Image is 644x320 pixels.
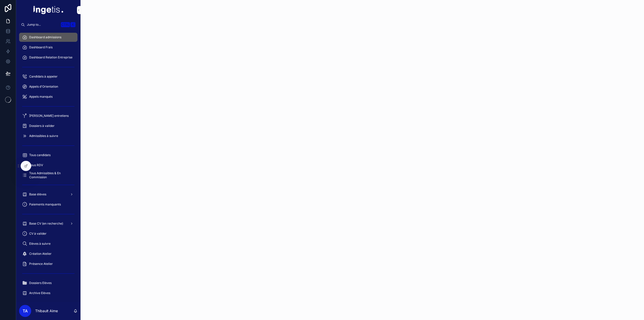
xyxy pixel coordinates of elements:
[35,308,58,313] p: Thibault Aime
[19,82,77,91] a: Appels d'Orientation
[29,55,72,59] span: Dashboard Relation Entreprise
[19,33,77,42] a: Dashboard admissions
[29,291,50,295] span: Archive Elèves
[29,171,72,179] span: Tous Admissibles & En Commission
[19,111,77,120] a: [PERSON_NAME] entretiens
[29,45,53,49] span: Dashboard Frais
[33,6,63,14] img: App logo
[29,35,61,39] span: Dashboard admissions
[19,219,77,228] a: Base CV (en recherche)
[29,134,58,138] span: Admissibles à suivre
[29,85,58,89] span: Appels d'Orientation
[29,222,63,226] span: Base CV (en recherche)
[19,92,77,101] a: Appels manqués
[29,252,52,256] span: Création Atelier
[19,190,77,199] a: Base élèves
[19,278,77,288] a: Dossiers Elèves
[19,121,77,130] a: Dossiers à valider
[29,202,61,206] span: Paiements manquants
[19,289,77,298] a: Archive Elèves
[29,114,69,118] span: [PERSON_NAME] entretiens
[29,75,58,79] span: Candidats à appeler
[19,72,77,81] a: Candidats à appeler
[29,242,51,246] span: Elèves à suivre
[29,192,46,196] span: Base élèves
[19,249,77,258] a: Création Atelier
[23,308,28,314] span: TA
[19,151,77,160] a: Tous candidats
[29,281,52,285] span: Dossiers Elèves
[19,161,77,170] a: Tous RDV
[29,95,53,99] span: Appels manqués
[29,232,47,236] span: CV à valider
[29,124,55,128] span: Dossiers à valider
[29,153,51,157] span: Tous candidats
[27,23,59,27] span: Jump to...
[19,259,77,268] a: Présence Atelier
[29,163,43,167] span: Tous RDV
[19,43,77,52] a: Dashboard Frais
[29,262,53,266] span: Présence Atelier
[61,22,70,27] span: Ctrl
[19,20,77,29] button: Jump to...CtrlK
[19,53,77,62] a: Dashboard Relation Entreprise
[71,23,75,27] span: K
[16,29,80,302] div: scrollable content
[19,171,77,180] a: Tous Admissibles & En Commission
[19,229,77,238] a: CV à valider
[19,131,77,140] a: Admissibles à suivre
[19,200,77,209] a: Paiements manquants
[19,239,77,248] a: Elèves à suivre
